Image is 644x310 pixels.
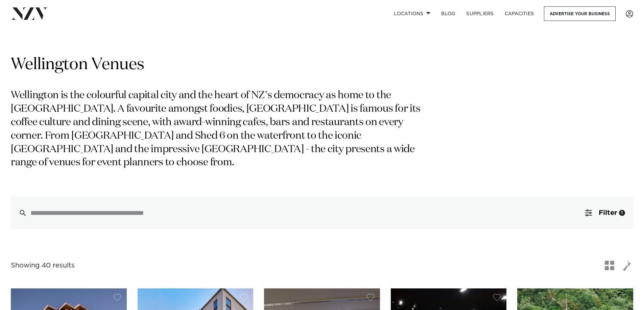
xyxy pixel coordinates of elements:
a: BLOG [436,6,461,21]
h1: Wellington Venues [11,54,633,76]
a: Capacities [499,6,540,21]
a: SUPPLIERS [461,6,499,21]
a: Locations [388,6,436,21]
img: nzv-logo.png [11,7,48,20]
div: 1 [619,210,625,216]
p: Wellington is the colourful capital city and the heart of NZ's democracy as home to the [GEOGRAPH... [11,89,429,170]
a: Advertise your business [544,6,616,21]
button: Filter1 [577,197,633,229]
div: Showing 40 results [11,260,75,271]
span: Filter [599,209,617,216]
